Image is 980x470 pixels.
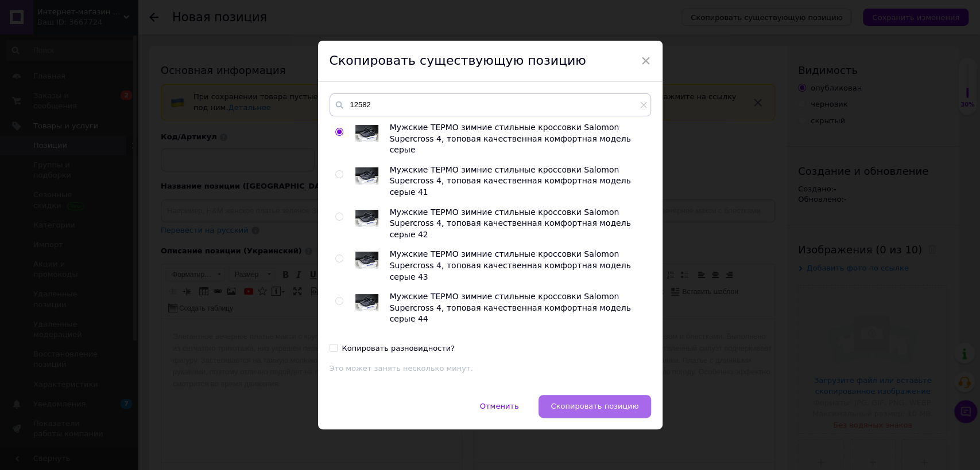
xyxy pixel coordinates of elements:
[355,252,378,269] img: Мужские ТЕРМО зимние стильные кроссовки Salomon Supercross 4, топовая качественная комфортная мод...
[390,334,631,366] span: Мужские ТЕРМО зимние стильные кроссовки Salomon Supercross 4, топовая качественная комфортная мод...
[355,167,378,185] img: Мужские ТЕРМО зимние стильные кроссовки Salomon Supercross 4, топовая качественная комфортная мод...
[355,294,378,311] img: Мужские ТЕРМО зимние стильные кроссовки Salomon Supercross 4, топовая качественная комфортная мод...
[342,343,455,354] div: Копировать разновидности?
[480,402,519,410] span: Отменить
[390,292,631,323] span: Мужские ТЕРМО зимние стильные кроссовки Salomon Supercross 4, топовая качественная комфортная мод...
[355,125,378,142] img: Мужские ТЕРМО зимние стильные кроссовки Salomon Supercross 4, топовая качественная комфортная мод...
[390,123,631,154] span: Мужские ТЕРМО зимние стильные кроссовки Salomon Supercross 4, топовая качественная комфортная мод...
[11,11,289,23] body: Визуальный текстовый редактор, 1634289F-5F81-48B6-B69D-DC4B9F7867C9
[330,364,473,373] span: Это может занять несколько минут.
[355,210,378,227] img: Мужские ТЕРМО зимние стильные кроссовки Salomon Supercross 4, топовая качественная комфортная мод...
[390,249,631,281] span: Мужские ТЕРМО зимние стильные кроссовки Salomon Supercross 4, топовая качественная комфортная мод...
[330,93,651,116] input: Поиск по товарам и услугам
[318,41,663,82] div: Скопировать существующую позицию
[390,165,631,197] span: Мужские ТЕРМО зимние стильные кроссовки Salomon Supercross 4, топовая качественная комфортная мод...
[11,11,289,23] body: Визуальный текстовый редактор, 750C9741-B743-40F4-9D22-2424A9B0DCCD
[390,207,631,239] span: Мужские ТЕРМО зимние стильные кроссовки Salomon Supercross 4, топовая качественная комфортная мод...
[641,51,651,70] span: ×
[539,395,650,418] button: Скопировать позицию
[468,395,531,418] button: Отменить
[551,402,638,410] span: Скопировать позицию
